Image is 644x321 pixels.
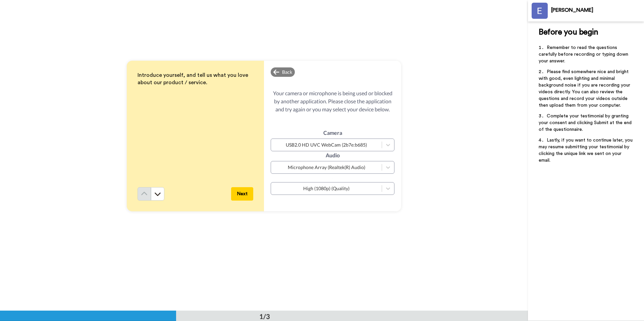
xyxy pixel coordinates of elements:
span: Please find somewhere nice and bright with good, even lighting and minimal background noise if yo... [539,69,632,108]
span: Complete your testimonial by granting your consent and clicking Submit at the end of the question... [539,114,633,132]
div: USB2.0 HD UVC WebCam (2b7e:b685) [274,142,378,148]
span: Back [282,69,292,75]
div: Back [271,67,295,77]
button: Next [231,187,253,201]
span: Your camera or microphone is being used or blocked by another application. Please close the appli... [271,89,394,113]
label: Audio [326,151,340,159]
label: Camera [323,129,342,137]
span: Before you begin [539,28,598,36]
span: Lastly, if you want to continue later, you may resume submitting your testimonial by clicking the... [539,138,634,163]
div: Microphone Array (Realtek(R) Audio) [274,164,378,171]
div: [PERSON_NAME] [551,7,644,13]
img: Profile Image [532,3,548,19]
div: 1/3 [249,312,281,321]
span: Remember to read the questions carefully before recording or typing down your answer. [539,45,630,63]
label: Quality [325,174,340,180]
span: Introduce yourself, and tell us what you love about our product / service. [138,72,250,86]
div: High (1080p) (Quality) [274,185,378,192]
